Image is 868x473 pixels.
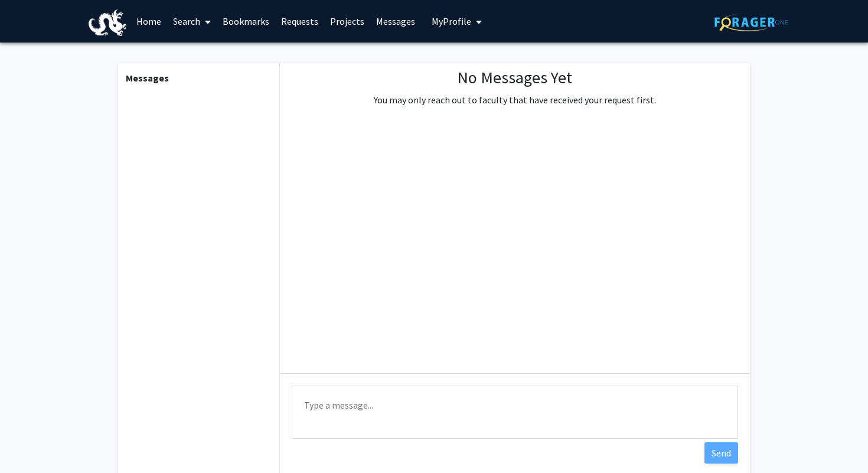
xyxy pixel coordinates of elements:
[432,15,471,27] span: My Profile
[370,1,421,42] a: Messages
[167,1,217,42] a: Search
[714,13,788,31] img: ForagerOne Logo
[374,68,656,88] h1: No Messages Yet
[704,442,738,464] button: Send
[292,386,738,439] textarea: Message
[374,93,656,107] p: You may only reach out to faculty that have received your request first.
[324,1,370,42] a: Projects
[130,1,167,42] a: Home
[9,126,225,464] iframe: Chat
[275,1,324,42] a: Requests
[126,72,169,84] b: Messages
[217,1,275,42] a: Bookmarks
[89,9,126,36] img: Drexel University Logo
